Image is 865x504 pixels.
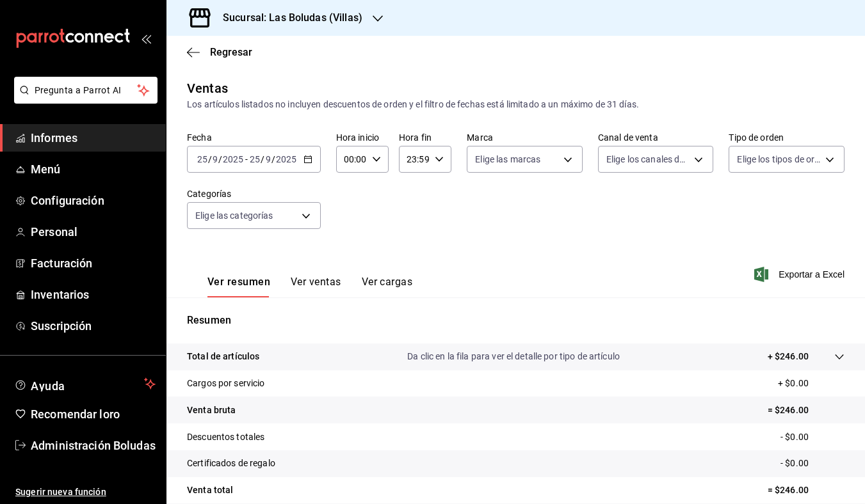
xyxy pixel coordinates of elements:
[31,407,120,421] font: Recomendar loro
[265,154,271,164] input: --
[737,154,829,164] font: Elige los tipos de orden
[9,93,158,106] a: Pregunta a Parrot AI
[475,154,540,164] font: Elige las marcas
[218,154,222,164] font: /
[15,487,106,497] font: Sugerir nueva función
[598,132,658,143] font: Canal de venta
[780,458,809,468] font: - $0.00
[223,12,362,24] font: Sucursal: Las Boludas (Villas)
[768,351,809,361] font: + $246.00
[399,132,432,143] font: Hora fin
[210,46,252,58] font: Regresar
[207,276,270,288] font: Ver resumen
[31,319,92,333] font: Suscripción
[757,267,845,282] button: Exportar a Excel
[779,269,845,280] font: Exportar a Excel
[31,288,89,301] font: Inventarios
[187,99,639,109] font: Los artículos listados no incluyen descuentos de orden y el filtro de fechas está limitado a un m...
[336,132,379,143] font: Hora inicio
[187,485,233,495] font: Venta total
[187,46,252,58] button: Regresar
[222,154,244,164] input: ----
[197,154,208,164] input: --
[187,405,236,415] font: Venta bruta
[187,189,231,199] font: Categorías
[187,378,265,388] font: Cargos por servicio
[606,154,709,164] font: Elige los canales de venta
[31,439,156,452] font: Administración Boludas
[208,154,212,164] font: /
[187,458,275,468] font: Certificados de regalo
[780,432,809,442] font: - $0.00
[249,154,261,164] input: --
[207,275,412,297] div: pestañas de navegación
[275,154,297,164] input: ----
[31,225,77,239] font: Personal
[362,276,413,288] font: Ver cargas
[31,131,77,145] font: Informes
[187,132,212,143] font: Fecha
[141,33,151,43] button: abrir_cajón_menú
[768,485,809,495] font: = $246.00
[187,351,259,361] font: Total de artículos
[187,314,231,326] font: Resumen
[729,132,784,143] font: Tipo de orden
[261,154,264,164] font: /
[271,154,275,164] font: /
[407,351,620,361] font: Da clic en la fila para ver el detalle por tipo de artículo
[31,162,61,176] font: Menú
[291,276,341,288] font: Ver ventas
[245,154,248,164] font: -
[187,432,264,442] font: Descuentos totales
[195,210,273,221] font: Elige las categorías
[14,77,158,104] button: Pregunta a Parrot AI
[778,378,809,388] font: + $0.00
[31,256,92,270] font: Facturación
[31,194,104,207] font: Configuración
[31,379,65,393] font: Ayuda
[212,154,218,164] input: --
[768,405,809,415] font: = $246.00
[35,85,122,95] font: Pregunta a Parrot AI
[467,132,493,143] font: Marca
[187,81,228,96] font: Ventas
